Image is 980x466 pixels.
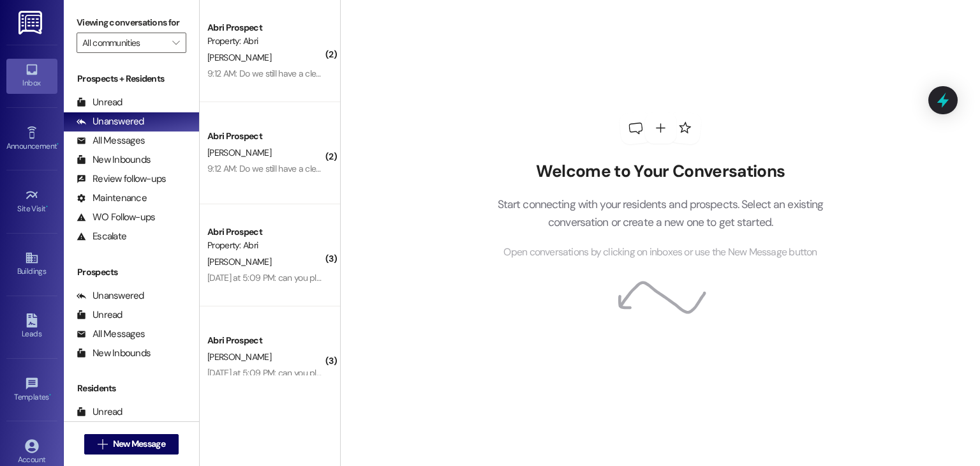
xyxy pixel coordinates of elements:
[77,13,186,33] label: Viewing conversations for
[207,34,325,48] div: Property: Abri
[77,192,147,205] div: Maintenance
[84,434,179,455] button: New Message
[207,272,441,283] div: [DATE] at 5:09 PM: can you please cancel the one i just signed?
[6,59,57,93] a: Inbox
[77,96,122,109] div: Unread
[207,334,325,347] div: Abri Prospect
[77,211,155,224] div: WO Follow-ups
[6,184,57,219] a: Site Visit •
[77,115,144,128] div: Unanswered
[77,405,122,419] div: Unread
[19,11,45,34] img: ResiDesk Logo
[6,310,57,344] a: Leads
[98,439,107,449] i: 
[49,391,51,400] span: •
[6,373,57,407] a: Templates •
[77,308,122,322] div: Unread
[207,367,441,379] div: [DATE] at 5:09 PM: can you please cancel the one i just signed?
[113,437,165,451] span: New Message
[64,266,199,279] div: Prospects
[77,153,151,167] div: New Inbounds
[77,327,145,341] div: All Messages
[77,134,145,147] div: All Messages
[207,163,380,174] div: 9:12 AM: Do we still have a clean check [DATE]?
[64,72,199,86] div: Prospects + Residents
[207,239,325,252] div: Property: Abri
[207,21,325,34] div: Abri Prospect
[207,225,325,239] div: Abri Prospect
[207,256,271,267] span: [PERSON_NAME]
[77,347,151,360] div: New Inbounds
[503,244,817,260] span: Open conversations by clicking on inboxes or use the New Message button
[207,52,271,63] span: [PERSON_NAME]
[77,172,166,186] div: Review follow-ups
[172,38,179,48] i: 
[82,33,166,53] input: All communities
[207,147,271,158] span: [PERSON_NAME]
[57,140,59,149] span: •
[207,130,325,143] div: Abri Prospect
[207,68,380,79] div: 9:12 AM: Do we still have a clean check [DATE]?
[478,162,843,182] h2: Welcome to Your Conversations
[77,289,144,303] div: Unanswered
[64,382,199,395] div: Residents
[77,230,126,243] div: Escalate
[6,247,57,282] a: Buildings
[207,351,271,363] span: [PERSON_NAME]
[46,202,48,211] span: •
[478,195,843,232] p: Start connecting with your residents and prospects. Select an existing conversation or create a n...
